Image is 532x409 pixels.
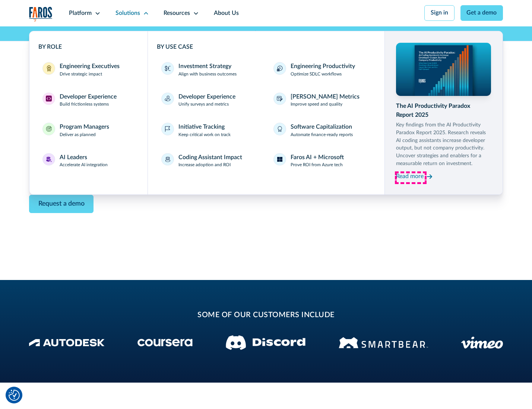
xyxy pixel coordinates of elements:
a: Engineering ProductivityOptimize SDLC workflows [269,58,375,82]
h2: some of our customers include [88,310,444,321]
p: Improve speed and quality [291,101,342,108]
div: Read more [396,172,424,181]
p: Deliver as planned [60,132,96,138]
div: Software Capitalization [291,123,352,132]
a: Program ManagersProgram ManagersDeliver as planned [38,118,139,143]
div: [PERSON_NAME] Metrics [291,93,360,102]
p: Build frictionless systems [60,101,109,108]
a: Sign in [424,5,455,21]
a: Software CapitalizationAutomate finance-ready reports [269,118,375,143]
p: Automate finance-ready reports [291,132,353,138]
img: Program Managers [46,126,52,132]
button: Cookie Settings [9,390,20,401]
nav: Solutions [29,26,503,195]
a: AI LeadersAI LeadersAccelerate AI integration [38,149,139,173]
div: Developer Experience [60,93,117,102]
img: Smartbear Logo [339,336,428,350]
div: Faros AI + Microsoft [291,153,344,162]
a: Developer ExperienceDeveloper ExperienceBuild frictionless systems [38,88,139,113]
a: Investment StrategyAlign with business outcomes [157,58,263,82]
p: Key findings from the AI Productivity Paradox Report 2025. Research reveals AI coding assistants ... [396,121,491,168]
a: Contact Modal [29,195,94,213]
div: Solutions [115,9,140,18]
a: The AI Productivity Paradox Report 2025Key findings from the AI Productivity Paradox Report 2025.... [396,43,491,182]
a: Get a demo [460,5,503,21]
div: AI Leaders [60,153,87,162]
a: Faros AI + MicrosoftProve ROI from Azure tech [269,149,375,173]
div: Coding Assistant Impact [178,153,242,162]
p: Accelerate AI integration [60,162,108,168]
img: Developer Experience [46,96,52,102]
img: Discord logo [226,335,305,350]
a: [PERSON_NAME] MetricsImprove speed and quality [269,88,375,113]
div: BY ROLE [38,43,139,52]
div: Engineering Productivity [291,62,355,71]
a: Engineering ExecutivesEngineering ExecutivesDrive strategic impact [38,58,139,82]
p: Increase adoption and ROI [178,162,231,168]
a: Developer ExperienceUnify surveys and metrics [157,88,263,113]
p: Optimize SDLC workflows [291,71,342,78]
div: Initiative Tracking [178,123,225,132]
div: Investment Strategy [178,62,231,71]
a: Initiative TrackingKeep critical work on track [157,118,263,143]
div: BY USE CASE [157,43,376,52]
a: home [29,7,53,22]
p: Drive strategic impact [60,71,102,78]
img: Revisit consent button [9,390,20,401]
img: Autodesk Logo [29,339,105,347]
img: AI Leaders [46,157,52,162]
p: Prove ROI from Azure tech [291,162,343,168]
div: Developer Experience [178,93,235,102]
img: Logo of the analytics and reporting company Faros. [29,7,53,22]
p: Unify surveys and metrics [178,101,229,108]
div: Program Managers [60,123,109,132]
img: Vimeo logo [461,336,503,349]
div: Resources [164,9,190,18]
p: Align with business outcomes [178,71,237,78]
img: Engineering Executives [46,65,52,71]
a: Coding Assistant ImpactIncrease adoption and ROI [157,149,263,173]
div: Platform [69,9,92,18]
p: Keep critical work on track [178,132,231,138]
div: The AI Productivity Paradox Report 2025 [396,102,491,120]
img: Coursera Logo [137,339,193,347]
div: Engineering Executives [60,62,120,71]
